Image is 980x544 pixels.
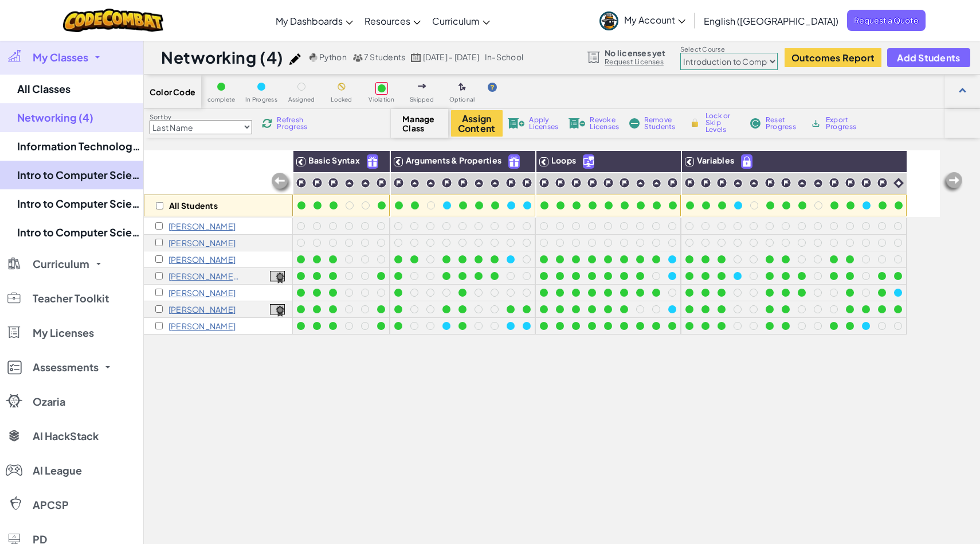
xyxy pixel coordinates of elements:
a: Resources [359,5,426,36]
img: IconFreeLevelv2.svg [509,155,519,168]
img: IconChallengeLevel.svg [376,177,387,188]
img: IconPracticeLevel.svg [797,178,807,188]
img: IconIntro.svg [893,178,904,188]
p: Juan Ramirez [168,305,236,314]
span: Curriculum [33,259,89,269]
a: View Course Completion Certificate [270,302,285,316]
span: Export Progress [826,116,861,130]
a: CodeCombat logo [63,9,163,32]
span: Variables [697,155,734,165]
img: IconPracticeLevel.svg [490,178,500,188]
p: All Students [169,201,218,210]
img: IconChallengeLevel.svg [619,177,630,188]
span: AI League [33,465,82,476]
span: [DATE] - [DATE] [423,52,479,62]
span: Remove Students [644,116,679,130]
img: IconChallengeLevel.svg [505,177,516,188]
span: Manage Class [402,114,436,133]
img: IconPracticeLevel.svg [474,178,484,188]
img: IconPracticeLevel.svg [652,178,661,188]
img: IconChallengeLevel.svg [765,177,775,188]
img: IconFreeLevelv2.svg [367,155,378,168]
span: Loops [551,155,576,165]
a: View Course Completion Certificate [270,269,285,282]
img: IconPracticeLevel.svg [733,178,743,188]
img: IconChallengeLevel.svg [328,177,339,188]
h1: Networking (4) [161,46,284,68]
img: IconPracticeLevel.svg [426,178,436,188]
span: My Dashboards [276,15,343,27]
img: IconLock.svg [689,118,701,128]
span: Apply Licenses [529,116,558,130]
img: IconUnlockWithCall.svg [583,155,594,168]
span: English ([GEOGRAPHIC_DATA]) [704,15,838,27]
img: IconChallengeLevel.svg [587,177,598,188]
img: Arrow_Left_Inactive.png [941,171,964,194]
span: Teacher Toolkit [33,293,109,304]
img: IconChallengeLevel.svg [845,177,856,188]
img: iconPencil.svg [289,53,301,65]
img: IconChallengeLevel.svg [684,177,695,188]
p: Caleb Evans [168,222,236,231]
p: Dashawn Norah [168,271,240,281]
img: Arrow_Left_Inactive.png [270,172,293,195]
span: Python [319,52,347,62]
img: MultipleUsers.png [352,53,363,62]
span: My Account [624,14,685,26]
img: IconPaidLevel.svg [742,155,752,168]
p: Janiyah Patterson [168,288,236,297]
img: IconLicenseApply.svg [508,118,525,129]
img: IconChallengeLevel.svg [539,177,550,188]
img: IconChallengeLevel.svg [393,177,404,188]
a: Outcomes Report [785,48,881,67]
img: IconPracticeLevel.svg [360,178,370,188]
a: Request Licenses [605,57,665,67]
p: Trevon Griffin [168,238,236,247]
span: Assigned [288,96,315,103]
a: Request a Quote [847,10,926,31]
img: IconRemoveStudents.svg [629,118,640,129]
img: IconOptionalLevel.svg [458,83,466,92]
img: python.png [309,53,318,62]
img: IconChallengeLevel.svg [667,177,678,188]
img: IconSkippedLevel.svg [418,84,426,88]
img: certificate-icon.png [270,271,285,283]
span: My Licenses [33,328,94,338]
span: Locked [331,96,352,103]
span: Basic Syntax [308,155,360,165]
img: IconChallengeLevel.svg [603,177,614,188]
img: IconPracticeLevel.svg [636,178,645,188]
img: IconPracticeLevel.svg [813,178,823,188]
img: IconReset.svg [750,118,761,129]
a: My Dashboards [270,5,359,36]
img: IconChallengeLevel.svg [861,177,872,188]
span: Skipped [410,96,434,103]
img: IconPracticeLevel.svg [344,178,354,188]
div: in-school [485,52,523,63]
img: IconReload.svg [261,118,273,129]
img: IconChallengeLevel.svg [877,177,888,188]
img: calendar.svg [411,53,421,62]
span: Optional [449,96,475,103]
span: Curriculum [432,15,480,27]
img: IconChallengeLevel.svg [716,177,727,188]
span: AI HackStack [33,431,99,441]
span: complete [207,96,236,103]
span: Add Students [897,53,960,63]
a: English ([GEOGRAPHIC_DATA]) [698,5,844,36]
img: IconChallengeLevel.svg [522,177,532,188]
span: 7 Students [364,52,405,62]
span: No licenses yet [605,48,665,57]
img: IconPracticeLevel.svg [749,178,759,188]
img: IconChallengeLevel.svg [781,177,791,188]
p: Beau Wilson [168,321,236,331]
img: IconChallengeLevel.svg [700,177,711,188]
span: Color Code [150,87,195,96]
a: My Account [594,2,691,38]
span: My Classes [33,52,88,63]
label: Select Course [680,45,778,54]
img: certificate-icon.png [270,304,285,317]
span: Violation [369,96,394,103]
span: Ozaria [33,397,65,407]
button: Add Students [887,48,970,67]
